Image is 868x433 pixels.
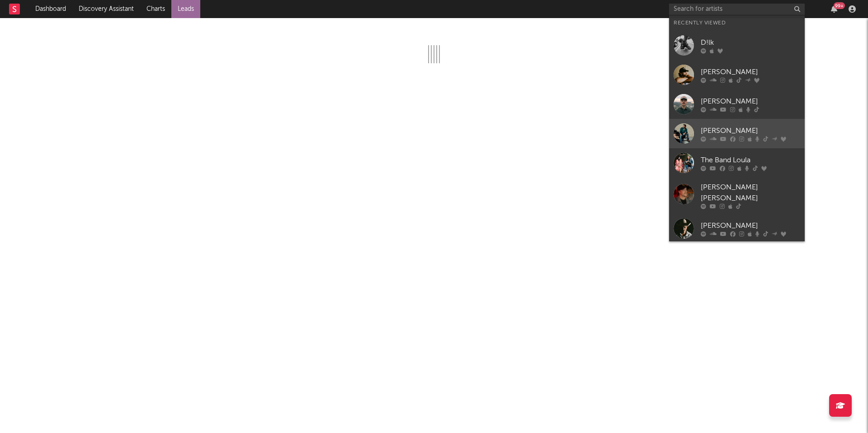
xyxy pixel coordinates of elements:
[669,178,805,214] a: [PERSON_NAME] [PERSON_NAME]
[674,18,800,28] div: Recently Viewed
[669,89,805,119] a: [PERSON_NAME]
[669,4,805,15] input: Search for artists
[701,66,800,77] div: [PERSON_NAME]
[701,182,800,204] div: [PERSON_NAME] [PERSON_NAME]
[669,148,805,178] a: The Band Loula
[834,2,845,9] div: 99 +
[669,214,805,243] a: [PERSON_NAME]
[669,31,805,60] a: D!lk
[701,96,800,107] div: [PERSON_NAME]
[701,220,800,231] div: [PERSON_NAME]
[701,125,800,136] div: [PERSON_NAME]
[669,60,805,89] a: [PERSON_NAME]
[831,5,837,13] button: 99+
[701,155,800,165] div: The Band Loula
[701,37,800,48] div: D!lk
[669,119,805,148] a: [PERSON_NAME]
